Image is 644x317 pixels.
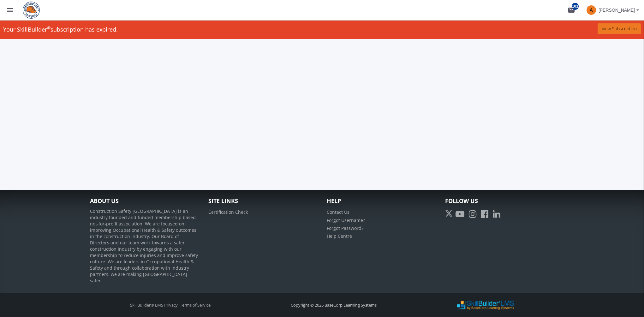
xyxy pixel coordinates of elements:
[93,302,247,308] div: |
[6,6,14,14] mat-icon: menu
[208,209,248,215] a: Certification Check
[208,198,317,204] h4: Site Links
[327,217,365,223] a: Forgot Username?
[568,6,575,14] mat-icon: mail
[180,302,211,308] a: Terms of Service
[445,198,554,204] h4: Follow Us
[90,198,199,204] h4: About Us
[587,5,596,15] span: A
[599,4,635,16] span: [PERSON_NAME]
[327,225,363,231] a: Forgot Password?
[3,26,118,33] span: Your SkillBuilder subscription has expired.
[254,302,414,308] div: Copyright © 2025 BaseCorp Learning Systems
[327,233,352,239] a: Help Centre
[457,300,514,310] img: SkillBuilder LMS Logo
[20,2,42,19] img: logo.png
[327,198,436,204] h4: Help
[47,25,51,31] sup: ®
[598,23,641,34] button: View Subscription
[130,302,178,308] a: SkillBuilder® LMS Privacy
[327,209,349,215] a: Contact Us
[90,208,199,284] p: Construction Safety [GEOGRAPHIC_DATA] is an industry founded and funded membership based not-for-...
